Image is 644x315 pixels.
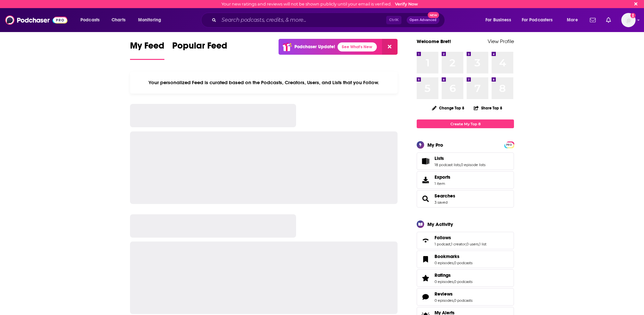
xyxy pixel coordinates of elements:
div: My Pro [427,142,443,148]
span: Ratings [435,272,451,278]
span: Reviews [417,288,514,306]
button: Show profile menu [621,13,636,27]
span: More [567,16,578,25]
a: Lists [435,155,485,161]
a: PRO [505,142,513,147]
span: , [479,242,479,246]
span: , [453,261,454,265]
span: Lists [435,155,444,161]
div: Search podcasts, credits, & more... [207,13,451,28]
span: For Business [485,16,511,25]
span: Ratings [417,269,514,287]
span: Exports [435,174,450,180]
button: open menu [481,15,519,25]
span: , [450,242,451,246]
a: See What's New [338,42,377,51]
span: PRO [505,142,513,147]
button: Change Top 8 [428,104,468,112]
button: open menu [518,15,562,25]
span: Popular Feed [172,40,227,55]
span: 1 item [435,181,450,186]
a: 0 users [466,242,479,246]
a: Exports [417,171,514,189]
span: Ctrl K [386,16,401,24]
a: Reviews [435,291,472,297]
div: Your new ratings and reviews will not be shown publicly until your email is verified. [221,2,418,6]
a: 18 podcast lists [435,163,460,167]
span: Monitoring [138,16,161,25]
a: Follows [435,235,486,241]
a: Show notifications dropdown [587,15,598,26]
a: Reviews [419,292,432,301]
a: Searches [435,193,455,199]
button: Share Top 8 [473,102,503,114]
span: Bookmarks [417,251,514,268]
a: Searches [419,194,432,203]
a: My Feed [130,40,164,60]
img: User Profile [621,13,636,27]
button: Open AdvancedNew [407,16,439,24]
button: open menu [76,15,108,25]
a: Create My Top 8 [417,119,514,128]
a: 0 episodes [435,261,453,265]
button: open menu [134,15,170,25]
a: 0 podcasts [454,298,472,303]
a: 3 saved [435,200,447,205]
a: 1 podcast [435,242,450,246]
a: Bookmarks [419,255,432,264]
span: , [453,298,454,303]
span: Reviews [435,291,453,297]
button: open menu [562,15,586,25]
span: , [453,279,454,284]
span: , [460,163,461,167]
a: Charts [107,15,129,25]
span: Open Advanced [410,18,436,22]
span: Logged in as BretAita [621,13,636,27]
a: 0 podcasts [454,279,472,284]
p: Podchaser Update! [294,44,335,50]
a: 1 list [479,242,486,246]
a: Ratings [419,274,432,283]
span: , [466,242,466,246]
a: 0 episodes [435,298,453,303]
span: Follows [435,235,451,241]
a: 0 episodes [435,279,453,284]
svg: Email not verified [630,13,636,18]
a: 0 episode lists [461,163,485,167]
a: View Profile [488,38,514,44]
a: Follows [419,236,432,245]
a: Bookmarks [435,253,472,259]
span: New [428,12,439,18]
span: Lists [417,152,514,170]
a: Show notifications dropdown [603,15,614,26]
a: Lists [419,157,432,166]
div: Your personalized Feed is curated based on the Podcasts, Creators, Users, and Lists that you Follow. [130,72,398,94]
a: Popular Feed [172,40,227,60]
div: My Activity [427,221,453,227]
a: Welcome Bret! [417,38,451,44]
span: Podcasts [80,16,100,25]
span: For Podcasters [522,16,553,25]
span: My Feed [130,40,164,55]
a: Ratings [435,272,472,278]
span: Bookmarks [435,253,459,259]
img: Podchaser - Follow, Share and Rate Podcasts [5,14,67,26]
a: Verify Now [395,2,418,6]
span: Exports [419,175,432,185]
span: Searches [417,190,514,208]
a: 1 creator [451,242,466,246]
input: Search podcasts, credits, & more... [219,15,386,25]
span: Follows [417,232,514,249]
a: 0 podcasts [454,261,472,265]
span: Charts [112,16,125,25]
